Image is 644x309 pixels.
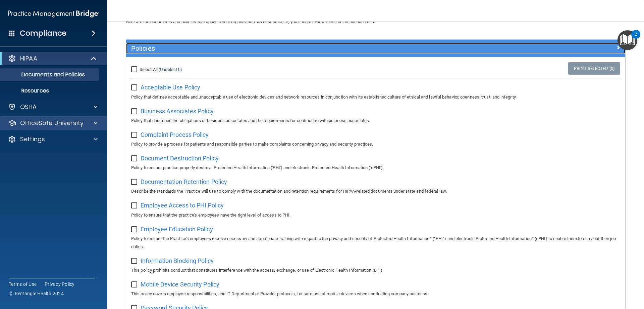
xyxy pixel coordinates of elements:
[9,281,37,287] a: Terms of Use
[131,211,620,219] p: Policy to ensure that the practice's employees have the right level of access to PHI.
[131,45,495,52] h5: Policies
[141,281,219,288] span: Mobile Device Security Policy
[131,290,620,298] p: This policy covers employee responsibilities, and IT Department or Provider protocols, for safe u...
[131,235,620,251] p: Policy to ensure the Practice's employees receive necessary and appropriate training with regard ...
[131,67,139,72] input: Select All (Unselect 0)
[8,119,98,127] a: OfficeSafe University
[131,140,620,148] p: Policy to provide a process for patients and responsible parties to make complaints concerning pr...
[131,266,620,274] p: This policy prohibits conduct that constitutes interference with the access, exchange, or use of ...
[20,119,84,127] p: OfficeSafe University
[140,67,158,72] span: Select All
[141,155,219,162] span: Document Destruction Policy
[141,202,224,209] span: Employee Access to PHI Policy
[9,290,64,297] span: Ⓒ Rectangle Health 2024
[141,226,213,233] span: Employee Education Policy
[618,30,637,50] button: Open Resource Center, 2 new notifications
[131,43,620,54] a: Policies
[141,257,214,264] span: Information Blocking Policy
[131,93,620,101] p: Policy that defines acceptable and unacceptable use of electronic devices and network resources i...
[131,117,620,125] p: Policy that describes the obligations of business associates and the requirements for contracting...
[141,131,209,138] span: Complaint Process Policy
[4,87,96,94] p: Resources
[20,103,37,111] p: OSHA
[131,187,620,195] p: Describe the standards the Practice will use to comply with the documentation and retention requi...
[635,34,637,43] div: 2
[126,19,375,24] span: Here are the documents and policies that apply to your organization. As best practice, you should...
[141,178,227,185] span: Documentation Retention Policy
[568,62,620,75] a: Print Selected (0)
[159,67,182,72] a: (Unselect 0)
[20,29,66,38] h4: Compliance
[141,108,214,115] span: Business Associates Policy
[131,164,620,172] p: Policy to ensure practice properly destroys Protected Health Information ('PHI') and electronic P...
[8,54,97,63] a: HIPAA
[20,135,45,143] p: Settings
[4,71,96,78] p: Documents and Policies
[8,103,98,111] a: OSHA
[8,7,99,21] img: PMB logo
[8,135,98,143] a: Settings
[20,54,37,63] p: HIPAA
[141,84,200,91] span: Acceptable Use Policy
[45,281,75,287] a: Privacy Policy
